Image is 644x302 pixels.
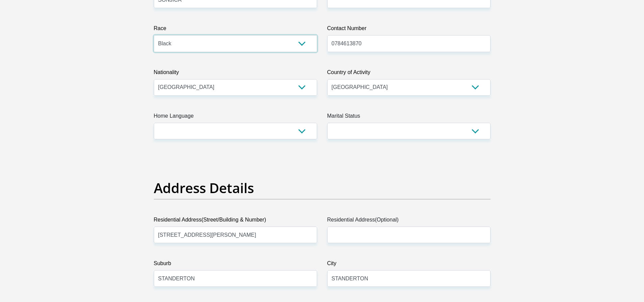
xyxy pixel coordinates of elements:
label: Suburb [154,259,317,270]
input: Contact Number [327,35,491,52]
input: Suburb [154,270,317,287]
input: Address line 2 (Optional) [327,227,491,243]
label: Nationality [154,68,317,79]
label: Residential Address(Street/Building & Number) [154,216,317,227]
label: Marital Status [327,112,491,123]
input: City [327,270,491,287]
label: City [327,259,491,270]
label: Race [154,24,317,35]
label: Home Language [154,112,317,123]
label: Country of Activity [327,68,491,79]
h2: Address Details [154,180,491,196]
label: Residential Address(Optional) [327,216,491,227]
label: Contact Number [327,24,491,35]
input: Valid residential address [154,227,317,243]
